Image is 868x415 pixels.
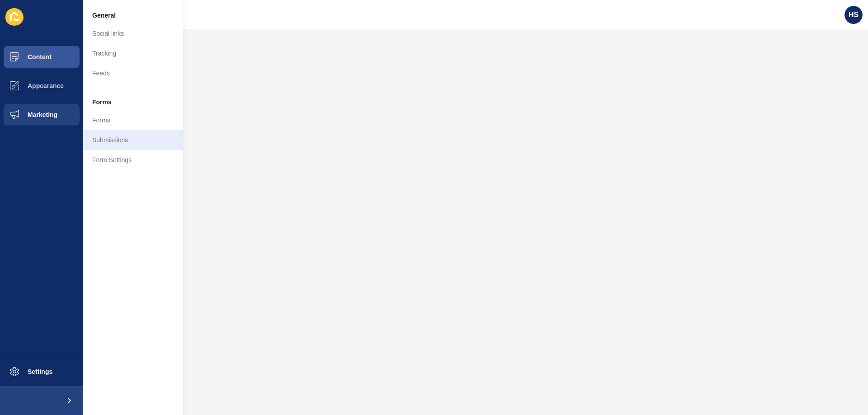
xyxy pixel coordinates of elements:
a: Social links [83,23,183,43]
span: HS [849,10,859,19]
span: General [92,11,116,20]
span: Forms [92,98,112,107]
a: Form Settings [83,150,183,170]
a: Feeds [83,63,183,83]
a: Forms [83,110,183,130]
a: Submissions [83,130,183,150]
a: Tracking [83,43,183,63]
